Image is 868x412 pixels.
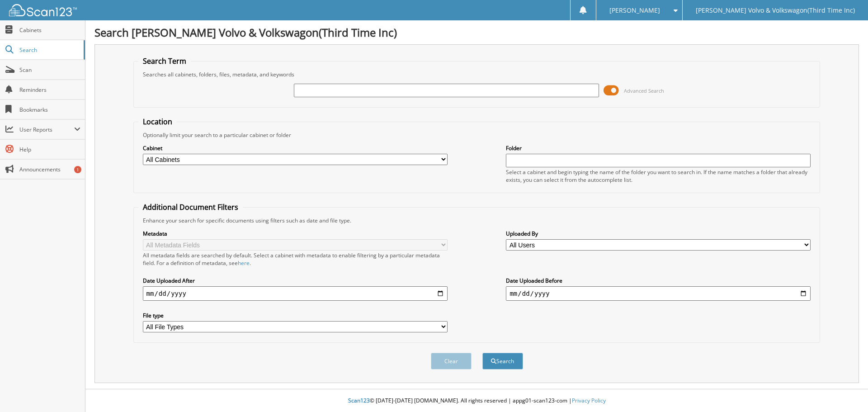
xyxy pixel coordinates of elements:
h1: Search [PERSON_NAME] Volvo & Volkswagon(Third Time Inc) [94,25,859,40]
span: User Reports [19,126,74,133]
span: Scan123 [348,397,370,404]
div: Enhance your search for specific documents using filters such as date and file type. [138,217,816,224]
span: Help [19,146,80,153]
input: end [506,286,811,301]
div: Searches all cabinets, folders, files, metadata, and keywords [138,71,816,78]
legend: Additional Document Filters [138,202,243,212]
label: Cabinet [143,144,448,152]
label: Folder [506,144,811,152]
button: Search [482,353,523,369]
span: Scan [19,66,80,74]
a: Privacy Policy [572,397,606,404]
div: All metadata fields are searched by default. Select a cabinet with metadata to enable filtering b... [143,251,448,267]
span: Search [19,46,79,54]
div: Optionally limit your search to a particular cabinet or folder [138,131,816,139]
iframe: Chat Widget [823,369,868,412]
legend: Location [138,117,177,127]
label: Metadata [143,230,448,237]
div: Select a cabinet and begin typing the name of the folder you want to search in. If the name match... [506,168,811,184]
a: here [238,259,250,267]
span: Announcements [19,166,80,173]
span: [PERSON_NAME] Volvo & Volkswagon(Third Time Inc) [696,8,855,13]
legend: Search Term [138,56,191,66]
label: Date Uploaded After [143,277,448,284]
span: Bookmarks [19,106,80,114]
input: start [143,286,448,301]
span: Advanced Search [624,87,664,94]
img: scan123-logo-white.svg [9,4,77,16]
span: Reminders [19,86,80,94]
div: © [DATE]-[DATE] [DOMAIN_NAME]. All rights reserved | appg01-scan123-com | [85,390,868,412]
button: Clear [431,353,472,369]
label: Uploaded By [506,230,811,237]
div: 1 [74,166,81,173]
span: [PERSON_NAME] [609,8,660,13]
label: Date Uploaded Before [506,277,811,284]
span: Cabinets [19,26,80,34]
label: File type [143,312,448,319]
